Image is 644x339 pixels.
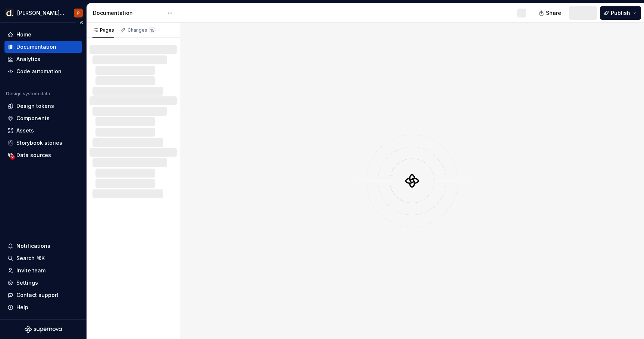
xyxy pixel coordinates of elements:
div: Pages [92,27,114,33]
a: Invite team [4,265,82,276]
a: Code automation [4,65,82,77]
button: [PERSON_NAME] UIP [1,5,85,21]
a: Storybook stories [4,137,82,149]
a: Documentation [4,41,82,53]
div: Design system data [6,91,50,97]
a: Design tokens [4,100,82,112]
button: Contact support [4,289,82,301]
a: Home [4,29,82,41]
div: Home [16,31,31,38]
svg: Supernova Logo [25,326,62,333]
button: Help [4,301,82,313]
div: Contact support [16,291,59,299]
div: P [77,10,80,16]
div: Assets [16,127,34,134]
div: Help [16,304,28,311]
div: Settings [16,279,38,287]
span: 15 [149,27,155,33]
div: Data sources [16,151,51,159]
div: [PERSON_NAME] UI [17,9,65,17]
a: Data sources [4,149,82,161]
div: Notifications [16,242,50,250]
button: Notifications [4,240,82,252]
button: Publish [600,6,641,20]
a: Settings [4,277,82,289]
button: Search ⌘K [4,252,82,264]
button: Share [535,6,566,20]
a: Analytics [4,53,82,65]
div: Documentation [93,9,163,17]
span: Share [546,9,561,17]
a: Components [4,112,82,124]
div: Search ⌘K [16,255,45,262]
div: Components [16,115,50,122]
div: Documentation [16,43,56,51]
div: Design tokens [16,102,54,110]
div: Invite team [16,267,45,274]
span: Publish [611,9,630,17]
div: Storybook stories [16,139,62,147]
img: b918d911-6884-482e-9304-cbecc30deec6.png [5,9,14,17]
button: Collapse sidebar [76,17,87,28]
div: Changes [128,27,155,33]
div: Code automation [16,68,62,75]
a: Assets [4,125,82,137]
div: Analytics [16,55,40,63]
